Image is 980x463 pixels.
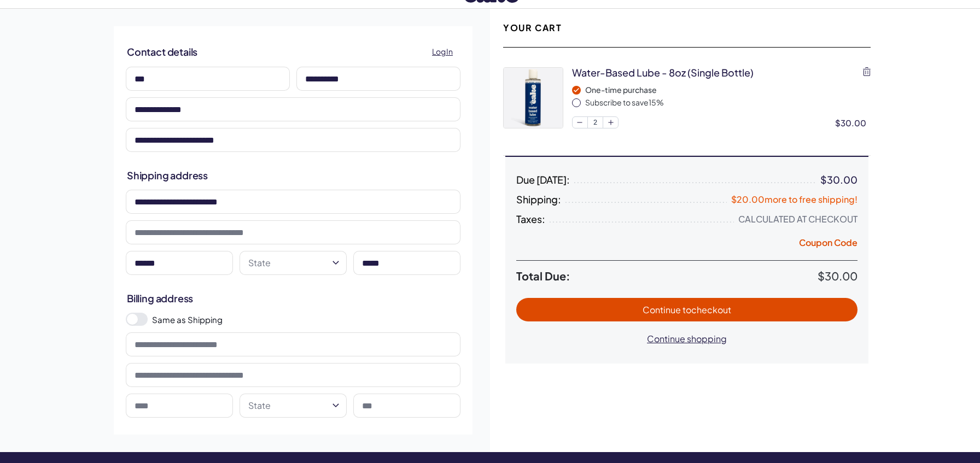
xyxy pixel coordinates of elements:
[585,85,871,96] div: One-time purchase
[127,168,459,182] h2: Shipping address
[127,41,459,62] h2: Contact details
[432,45,453,58] span: Log In
[585,97,871,108] div: Subscribe to save 15 %
[818,269,857,283] span: $30.00
[127,291,459,305] h2: Billing address
[682,304,731,315] span: to checkout
[516,298,857,321] button: Continue tocheckout
[731,194,857,205] span: $20.00 more to free shipping!
[152,314,460,325] label: Same as Shipping
[504,68,563,128] img: bulklubes_Artboard15.jpg
[835,117,871,128] div: $30.00
[636,327,738,350] button: Continue shopping
[572,66,754,79] div: water-based lube - 8oz (single bottle)
[647,333,727,344] span: Continue shopping
[516,269,818,283] span: Total Due:
[425,41,459,62] a: Log In
[738,214,857,225] div: Calculated at Checkout
[516,194,561,205] span: Shipping:
[516,214,545,225] span: Taxes:
[588,117,603,128] span: 2
[820,174,857,185] div: $30.00
[799,237,857,252] button: Coupon Code
[503,22,562,34] h2: Your Cart
[516,174,570,185] span: Due [DATE]:
[643,304,731,315] span: Continue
